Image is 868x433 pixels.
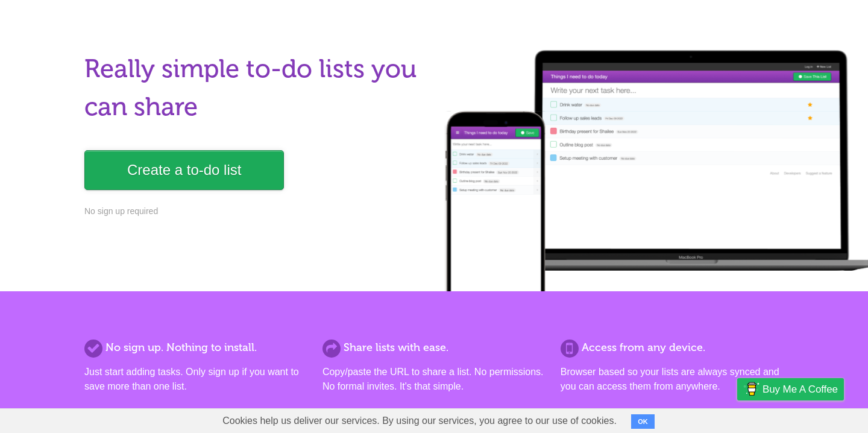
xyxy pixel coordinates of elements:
[561,340,784,356] h2: Access from any device.
[631,414,655,429] button: OK
[84,365,307,394] p: Just start adding tasks. Only sign up if you want to save more than one list.
[322,340,546,356] h2: Share lists with ease.
[763,379,838,400] span: Buy me a coffee
[322,365,546,394] p: Copy/paste the URL to share a list. No permissions. No formal invites. It's that simple.
[84,340,307,356] h2: No sign up. Nothing to install.
[84,150,284,190] a: Create a to-do list
[743,379,759,399] img: Buy me a coffee
[84,50,427,126] h1: Really simple to-do lists you can share
[210,409,629,433] span: Cookies help us deliver our services. By using our services, you agree to our use of cookies.
[84,205,427,218] p: No sign up required
[737,378,844,400] a: Buy me a coffee
[561,365,784,394] p: Browser based so your lists are always synced and you can access them from anywhere.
